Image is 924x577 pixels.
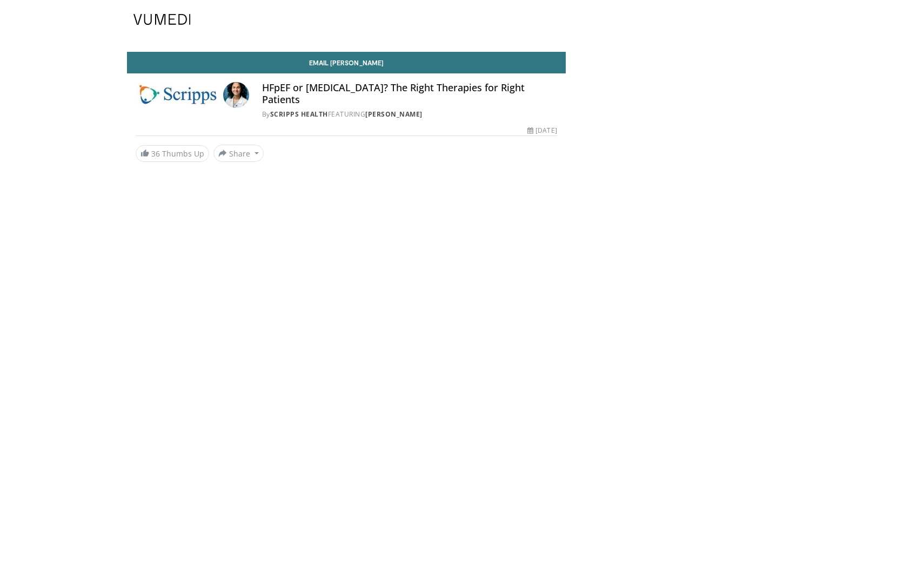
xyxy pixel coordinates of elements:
img: Avatar [223,82,249,108]
a: 36 Thumbs Up [136,145,209,162]
a: [PERSON_NAME] [365,110,423,119]
div: [DATE] [527,126,557,135]
button: Share [213,145,264,162]
span: 36 [151,148,160,159]
img: Scripps Health [136,82,219,108]
div: By FEATURING [262,110,557,119]
a: Scripps Health [270,110,328,119]
img: VuMedi Logo [133,14,191,25]
a: Email [PERSON_NAME] [127,52,566,73]
h4: HFpEF or [MEDICAL_DATA]? The Right Therapies for Right Patients [262,82,557,105]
